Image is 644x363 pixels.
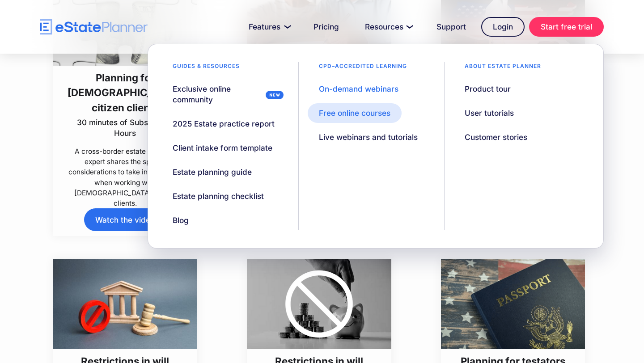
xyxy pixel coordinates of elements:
div: Blog [173,215,189,226]
h3: Planning for [DEMOGRAPHIC_DATA] citizen clients [65,70,185,115]
div: Free online courses [319,108,390,118]
a: User tutorials [453,103,525,123]
a: Features [238,18,298,36]
a: Client intake form template [161,138,284,158]
a: Estate planning checklist [161,186,275,206]
a: Start free trial [529,17,604,37]
div: Estate planning checklist [173,191,264,202]
p: 30 minutes of Substantive Hours [65,117,185,139]
a: Pricing [303,18,350,36]
a: Blog [161,211,200,230]
div: Live webinars and tutorials [319,132,418,143]
div: Estate planning guide [173,167,252,177]
a: Resources [354,18,421,36]
a: Customer stories [453,127,538,147]
a: Support [426,18,477,36]
a: Login [481,17,525,37]
a: 2025 Estate practice report [161,114,286,134]
div: CPD–accredited learning [308,62,418,75]
div: Customer stories [465,132,527,143]
div: Exclusive online community [173,84,262,105]
a: Watch the video [84,208,166,231]
div: About estate planner [453,62,552,75]
div: 2025 Estate practice report [173,118,275,129]
div: User tutorials [465,108,514,118]
a: Estate planning guide [161,162,263,182]
a: Exclusive online community [161,79,289,110]
a: Free online courses [308,103,402,123]
div: On-demand webinars [319,84,398,94]
p: A cross-border estate planning expert shares the special considerations to take into account when... [65,146,185,208]
a: On-demand webinars [308,79,410,99]
a: Live webinars and tutorials [308,127,429,147]
div: Guides & resources [161,62,251,75]
div: Client intake form template [173,143,272,153]
div: Product tour [465,84,511,94]
a: home [40,19,148,35]
a: Product tour [453,79,522,99]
